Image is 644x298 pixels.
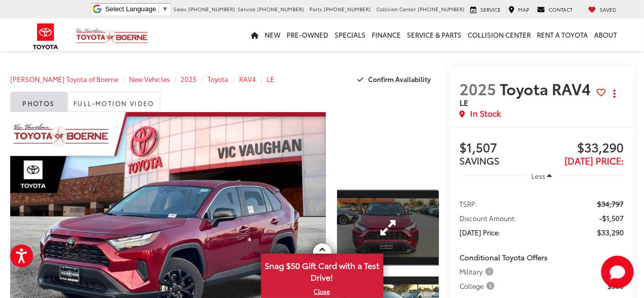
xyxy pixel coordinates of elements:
[262,18,284,51] a: New
[238,5,256,13] span: Service
[208,74,228,84] a: Toyota
[481,6,501,13] span: Service
[586,6,620,14] a: My Saved Vehicles
[597,199,624,209] span: $34,797
[459,199,477,209] span: TSRP:
[337,189,439,266] a: Expand Photo 1
[500,77,595,99] span: Toyota RAV4
[531,171,545,180] span: Less
[564,154,624,167] span: [DATE] Price:
[248,18,262,51] a: Home
[534,18,591,51] a: Rent a Toyota
[549,6,573,13] span: Contact
[324,5,371,13] span: [PHONE_NUMBER]
[601,256,634,288] button: Toggle Chat Window
[526,167,557,185] button: Less
[10,92,67,112] a: Photos
[459,77,496,99] span: 2025
[257,5,304,13] span: [PHONE_NUMBER]
[597,227,624,237] span: $33,290
[459,141,542,156] span: $1,507
[542,141,624,156] span: $33,290
[459,281,497,291] span: College
[506,6,532,14] a: Map
[459,252,548,262] span: Conditional Toyota Offers
[368,74,431,84] span: Confirm Availability
[591,18,621,51] a: About
[600,6,617,13] span: Saved
[459,227,500,237] span: [DATE] Price:
[284,18,332,51] a: Pre-Owned
[310,5,323,13] span: Parts
[601,256,634,288] svg: Start Chat
[105,5,156,13] span: Select Language
[75,28,148,45] img: Vic Vaughan Toyota of Boerne
[105,5,168,13] a: Select Language​
[613,90,615,98] span: dropdown dots
[267,74,274,84] a: LE
[459,281,498,291] button: College
[162,5,168,13] span: ▼
[418,5,465,13] span: [PHONE_NUMBER]
[129,74,170,84] a: New Vehicles
[606,85,624,102] button: Actions
[468,6,504,14] a: Service
[470,107,501,119] span: In Stock
[10,74,118,84] a: [PERSON_NAME] Toyota of Boerne
[459,96,468,108] span: LE
[239,74,256,84] a: RAV4
[337,112,439,180] div: View Full-Motion Video
[459,213,517,223] span: Discount Amount:
[174,5,187,13] span: Sales
[27,20,65,53] img: Toyota
[262,255,382,286] span: Snag $50 Gift Card with a Test Drive!
[459,154,500,167] span: SAVINGS
[67,92,161,112] a: Full-Motion Video
[519,6,530,13] span: Map
[404,18,465,51] a: Service & Parts: Opens in a new tab
[369,18,404,51] a: Finance
[459,266,497,277] button: Military
[189,5,236,13] span: [PHONE_NUMBER]
[332,18,369,51] a: Specials
[465,18,534,51] a: Collision Center
[181,74,197,84] a: 2025
[599,213,624,223] span: -$1,507
[459,266,496,277] span: Military
[535,6,576,14] a: Contact
[377,5,417,13] span: Collision Center
[159,5,159,13] span: ​
[352,70,440,88] button: Confirm Availability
